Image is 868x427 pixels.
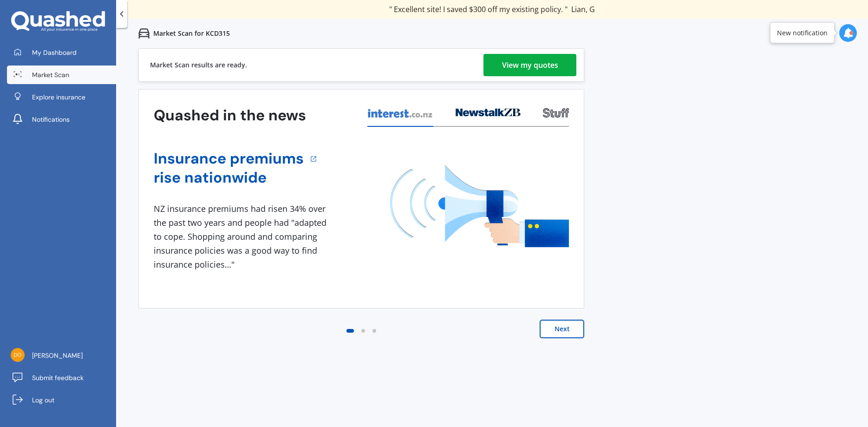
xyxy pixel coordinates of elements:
a: My Dashboard [7,43,116,62]
img: 96ed434068c72a160b438349278adc4a [11,348,25,362]
button: Next [540,320,584,338]
h3: Quashed in the news [154,106,306,125]
span: Log out [32,395,54,405]
a: Insurance premiums [154,149,304,168]
img: car.f15378c7a67c060ca3f3.svg [138,28,150,39]
img: media image [390,165,569,247]
span: [PERSON_NAME] [32,351,83,360]
div: Market Scan results are ready. [150,49,247,81]
span: Notifications [32,115,70,124]
div: NZ insurance premiums had risen 34% over the past two years and people had "adapted to cope. Shop... [154,202,330,271]
span: My Dashboard [32,48,77,57]
a: Log out [7,391,116,409]
span: Explore insurance [32,92,85,102]
p: Market Scan for KCD315 [153,29,230,38]
a: rise nationwide [154,168,304,187]
div: View my quotes [502,54,558,76]
a: Submit feedback [7,368,116,387]
span: Submit feedback [32,373,84,382]
a: Explore insurance [7,88,116,106]
div: New notification [777,28,828,38]
span: Market Scan [32,70,69,79]
a: View my quotes [483,54,576,76]
a: Notifications [7,110,116,129]
a: [PERSON_NAME] [7,346,116,365]
a: Market Scan [7,66,116,84]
